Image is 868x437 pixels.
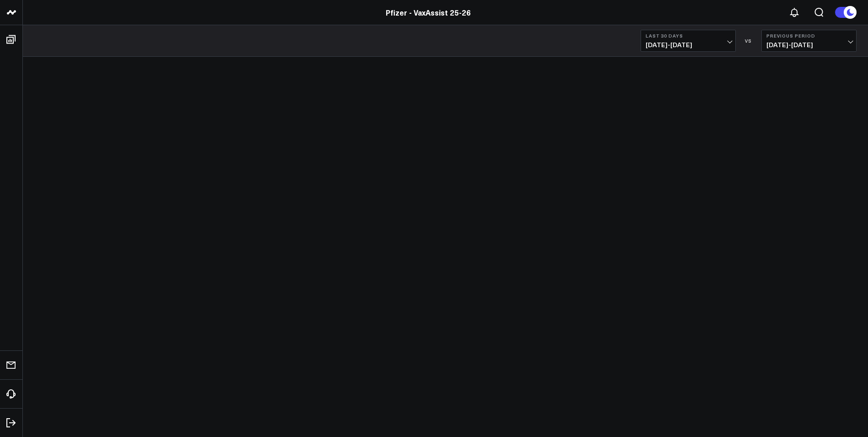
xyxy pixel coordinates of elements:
span: [DATE] - [DATE] [646,41,731,49]
b: Last 30 Days [646,33,731,38]
b: Previous Period [766,33,852,38]
div: VS [740,38,757,44]
button: Previous Period[DATE]-[DATE] [761,30,857,52]
span: [DATE] - [DATE] [766,41,852,49]
a: Pfizer - VaxAssist 25-26 [386,7,471,17]
button: Last 30 Days[DATE]-[DATE] [641,30,736,52]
